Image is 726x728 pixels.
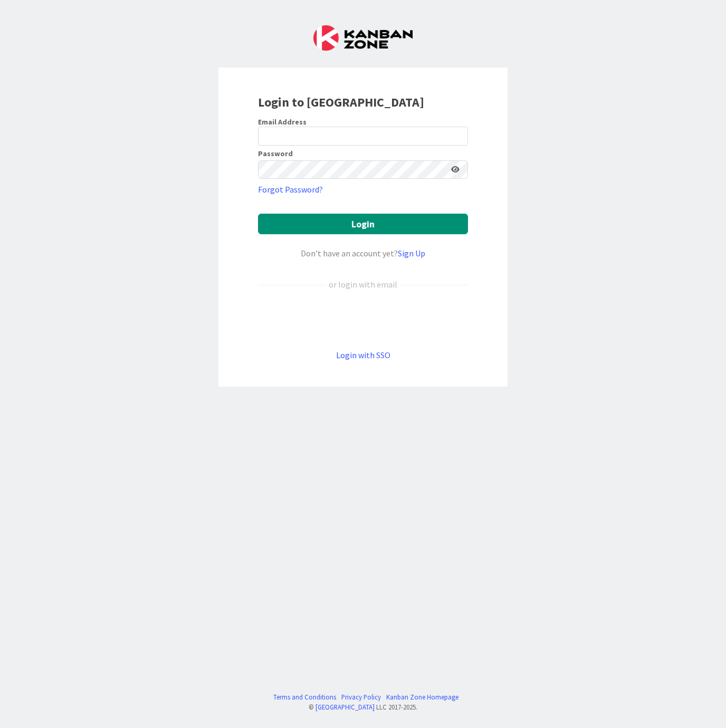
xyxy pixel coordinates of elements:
[268,702,458,712] div: © LLC 2017- 2025 .
[326,278,400,291] div: or login with email
[253,308,473,331] iframe: Sign in with Google Button
[398,248,425,258] a: Sign Up
[258,247,468,260] div: Don’t have an account yet?
[273,692,336,702] a: Terms and Conditions
[313,25,413,51] img: Kanban Zone
[258,94,424,110] b: Login to [GEOGRAPHIC_DATA]
[386,692,458,702] a: Kanban Zone Homepage
[258,214,468,234] button: Login
[336,350,390,360] a: Login with SSO
[258,183,323,196] a: Forgot Password?
[258,117,307,127] label: Email Address
[316,703,375,711] a: [GEOGRAPHIC_DATA]
[341,692,381,702] a: Privacy Policy
[258,150,293,157] label: Password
